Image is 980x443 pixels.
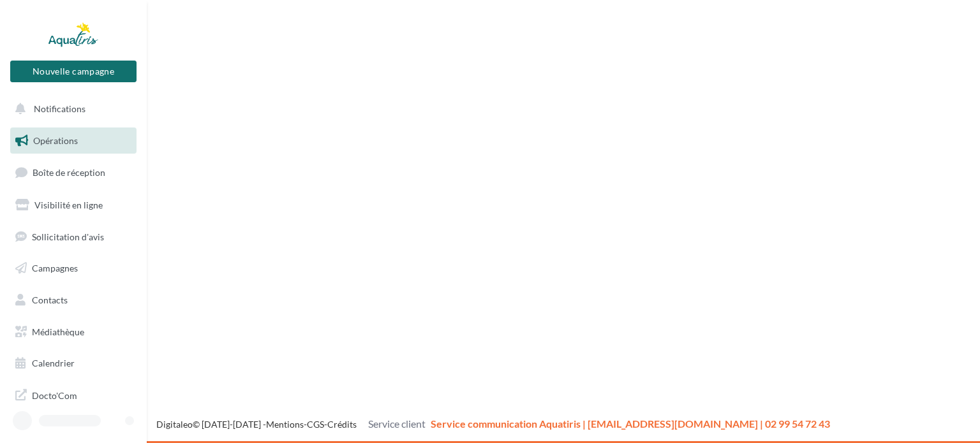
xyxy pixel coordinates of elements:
span: Sollicitation d'avis [32,231,104,242]
a: Digitaleo [156,419,193,430]
a: Médiathèque [8,319,139,345]
span: © [DATE]-[DATE] - - - [156,419,830,430]
span: Opérations [33,135,78,146]
a: CGS [307,419,324,430]
span: Visibilité en ligne [34,200,103,210]
a: Sollicitation d'avis [8,224,139,251]
a: Docto'Com [8,382,139,409]
span: Boîte de réception [33,167,105,178]
a: Boîte de réception [8,159,139,186]
a: Contacts [8,287,139,314]
span: Service communication Aquatiris | [EMAIL_ADDRESS][DOMAIN_NAME] | 02 99 54 72 43 [431,418,830,430]
span: Contacts [32,294,68,305]
span: Service client [368,418,426,430]
span: Notifications [34,103,85,114]
span: Calendrier [32,358,75,368]
a: Mentions [266,419,304,430]
a: Crédits [327,419,357,430]
a: Calendrier [8,350,139,377]
a: Visibilité en ligne [8,192,139,219]
a: Opérations [8,127,139,154]
span: Médiathèque [32,326,84,337]
span: Docto'Com [32,387,77,403]
a: Campagnes [8,255,139,282]
button: Notifications [8,96,134,122]
button: Nouvelle campagne [10,61,137,82]
span: Campagnes [32,263,78,273]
